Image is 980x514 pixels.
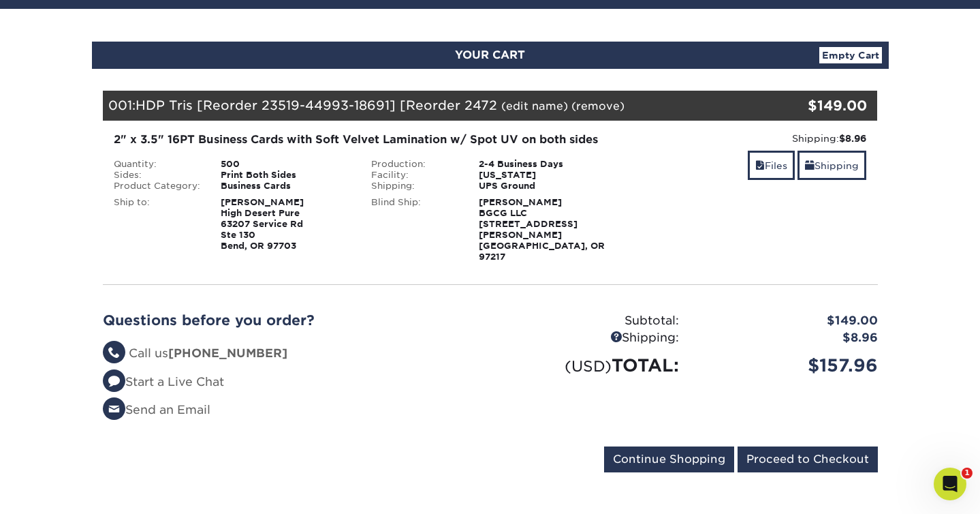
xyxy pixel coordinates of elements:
span: YOUR CART [455,48,525,61]
div: Product Category: [104,181,211,192]
div: Shipping: [361,181,469,192]
a: Send an Email [103,403,210,417]
small: (USD) [565,357,612,375]
span: 1 [962,468,973,479]
div: $8.96 [689,329,888,347]
a: Start a Live Chat [103,375,224,389]
div: [US_STATE] [469,170,619,181]
div: Production: [361,159,469,170]
div: Print Both Sides [210,170,361,181]
div: 500 [210,159,361,170]
a: (remove) [571,100,625,112]
h2: Questions before you order? [103,312,480,329]
div: 2-4 Business Days [469,159,619,170]
a: (edit name) [501,100,568,112]
div: 2" x 3.5" 16PT Business Cards with Soft Velvet Lamination w/ Spot UV on both sides [114,132,609,148]
strong: [PERSON_NAME] BGCG LLC [STREET_ADDRESS][PERSON_NAME] [GEOGRAPHIC_DATA], OR 97217 [479,197,605,262]
a: Shipping [797,151,866,180]
a: Empty Cart [819,47,882,63]
strong: $8.96 [839,133,866,144]
div: $149.00 [689,312,888,330]
strong: [PERSON_NAME] High Desert Pure 63207 Service Rd Ste 130 Bend, OR 97703 [221,197,304,251]
iframe: Intercom live chat [934,468,966,500]
div: Facility: [361,170,469,181]
div: 001: [103,91,748,121]
div: Blind Ship: [361,197,469,262]
span: HDP Tris [Reorder 23519-44993-18691] [Reorder 2472 [136,97,497,112]
div: $157.96 [689,352,888,378]
a: Files [748,151,795,180]
div: Business Cards [210,181,361,192]
li: Call us [103,345,480,363]
div: Shipping: [629,132,867,145]
span: files [755,160,765,171]
div: Subtotal: [490,312,689,330]
input: Proceed to Checkout [738,447,878,472]
div: Sides: [104,170,211,181]
div: TOTAL: [490,352,689,378]
span: shipping [805,160,815,171]
div: UPS Ground [469,181,619,192]
iframe: Google Customer Reviews [3,472,116,509]
div: $149.00 [748,95,868,116]
div: Ship to: [104,197,211,252]
div: Quantity: [104,159,211,170]
div: Shipping: [490,329,689,347]
input: Continue Shopping [604,447,734,472]
strong: [PHONE_NUMBER] [168,346,287,360]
